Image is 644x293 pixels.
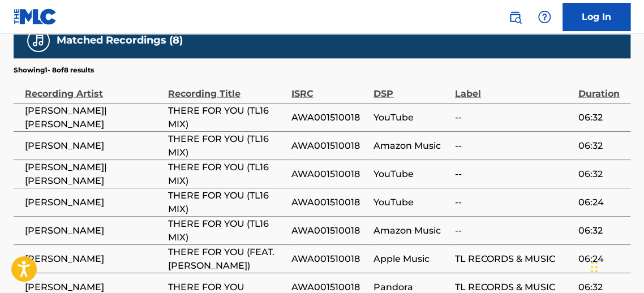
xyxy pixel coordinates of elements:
[578,75,625,100] div: Duration
[455,139,573,152] span: --
[25,104,162,131] span: [PERSON_NAME]|[PERSON_NAME]
[291,223,368,237] span: AWA001510018
[291,167,368,180] span: AWA001510018
[291,75,368,100] div: ISRC
[578,195,625,209] span: 06:24
[168,217,286,244] span: THERE FOR YOU (TL16 MIX)
[587,239,644,293] iframe: Chat Widget
[591,250,598,284] div: Drag
[168,75,286,100] div: Recording Title
[373,195,449,209] span: YouTube
[32,34,45,48] img: Matched Recordings
[373,110,449,124] span: YouTube
[168,160,286,187] span: THERE FOR YOU (TL16 MIX)
[455,110,573,124] span: --
[14,64,94,75] p: Showing 1 - 8 of 8 results
[291,252,368,265] span: AWA001510018
[504,6,526,28] a: Public Search
[455,167,573,180] span: --
[291,110,368,124] span: AWA001510018
[373,139,449,152] span: Amazon Music
[578,167,625,180] span: 06:32
[57,34,183,47] h5: Matched Recordings (8)
[373,167,449,180] span: YouTube
[533,6,556,28] div: Help
[168,104,286,131] span: THERE FOR YOU (TL16 MIX)
[25,139,162,152] span: [PERSON_NAME]
[291,139,368,152] span: AWA001510018
[373,223,449,237] span: Amazon Music
[168,245,286,272] span: THERE FOR YOU (FEAT. [PERSON_NAME])
[291,195,368,209] span: AWA001510018
[373,252,449,265] span: Apple Music
[168,132,286,159] span: THERE FOR YOU (TL16 MIX)
[455,223,573,237] span: --
[25,195,162,209] span: [PERSON_NAME]
[455,195,573,209] span: --
[538,10,551,24] img: help
[14,8,57,25] img: MLC Logo
[508,10,522,24] img: search
[25,75,162,100] div: Recording Artist
[563,3,630,31] a: Log In
[455,252,573,265] span: TL RECORDS & MUSIC
[578,223,625,237] span: 06:32
[578,110,625,124] span: 06:32
[578,139,625,152] span: 06:32
[25,223,162,237] span: [PERSON_NAME]
[168,188,286,216] span: THERE FOR YOU (TL16 MIX)
[25,252,162,265] span: [PERSON_NAME]
[25,160,162,187] span: [PERSON_NAME]|[PERSON_NAME]
[578,252,625,265] span: 06:24
[455,75,573,100] div: Label
[373,75,449,100] div: DSP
